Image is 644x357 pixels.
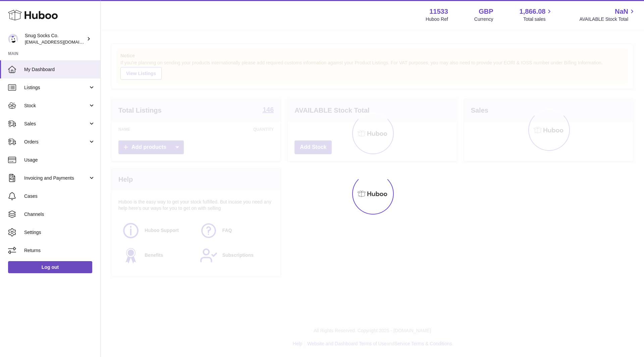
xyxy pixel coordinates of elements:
[520,7,553,22] a: 1,866.08 Total sales
[520,7,546,16] span: 1,866.08
[24,66,95,73] span: My Dashboard
[24,229,95,236] span: Settings
[24,121,88,127] span: Sales
[8,34,18,44] img: info@snugsocks.co.uk
[25,33,85,45] div: Snug Socks Co.
[24,84,88,91] span: Listings
[24,157,95,163] span: Usage
[474,16,493,22] div: Currency
[25,39,99,45] span: [EMAIL_ADDRESS][DOMAIN_NAME]
[579,7,636,22] a: NaN AVAILABLE Stock Total
[579,16,636,22] span: AVAILABLE Stock Total
[426,16,448,22] div: Huboo Ref
[479,7,493,16] strong: GBP
[523,16,553,22] span: Total sales
[24,247,95,254] span: Returns
[24,211,95,218] span: Channels
[24,103,88,109] span: Stock
[429,7,448,16] strong: 11533
[24,175,88,181] span: Invoicing and Payments
[24,139,88,145] span: Orders
[8,261,92,273] a: Log out
[24,193,95,199] span: Cases
[615,7,628,16] span: NaN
